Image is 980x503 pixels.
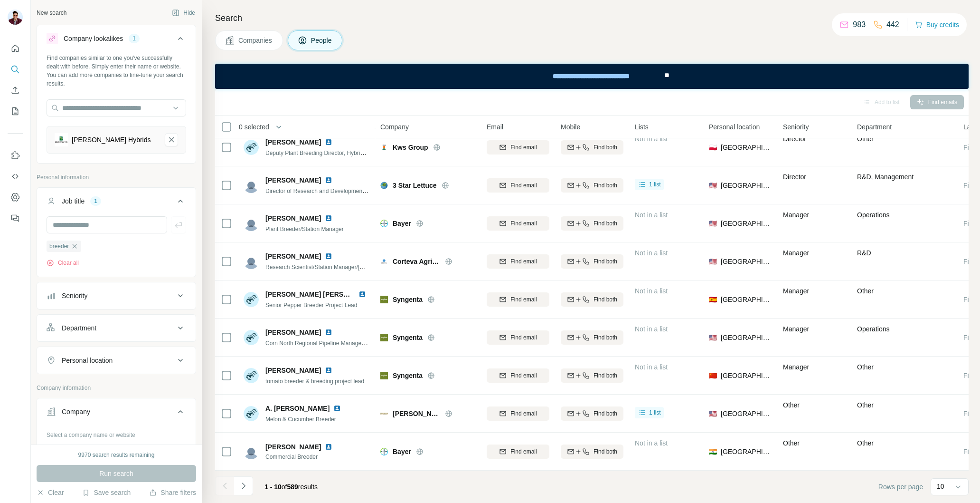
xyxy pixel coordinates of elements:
[47,427,186,439] div: Select a company name or website
[265,290,379,298] span: [PERSON_NAME] [PERSON_NAME]
[487,254,549,269] button: Find email
[510,333,537,342] span: Find email
[393,371,423,380] span: Syngenta
[857,401,874,409] span: Other
[561,406,623,421] button: Find both
[709,219,717,228] span: 🇺🇸
[47,54,186,88] div: Find companies similar to one you've successfully dealt with before. Simply enter their name or w...
[857,122,892,132] span: Department
[62,196,85,206] div: Job title
[37,317,196,339] button: Department
[594,181,617,190] span: Find both
[857,325,889,333] span: Operations
[721,143,772,152] span: [GEOGRAPHIC_DATA]
[282,483,287,491] span: of
[149,488,196,497] button: Share filters
[62,291,87,300] div: Seniority
[709,371,717,380] span: 🇨🇳
[287,483,298,491] span: 589
[325,176,332,184] img: LinkedIn logo
[594,409,617,418] span: Find both
[265,213,321,223] span: [PERSON_NAME]
[380,334,388,341] img: Logo of Syngenta
[635,363,668,371] span: Not in a list
[311,36,333,45] span: People
[635,249,668,257] span: Not in a list
[82,488,131,497] button: Save search
[393,447,411,456] span: Bayer
[244,292,259,307] img: Avatar
[165,6,202,20] button: Hide
[380,220,388,227] img: Logo of Bayer
[783,122,809,132] span: Seniority
[325,252,332,260] img: LinkedIn logo
[783,173,806,181] span: Director
[487,445,549,459] button: Find email
[487,330,549,345] button: Find email
[244,140,259,155] img: Avatar
[265,251,321,261] span: [PERSON_NAME]
[239,122,269,132] span: 0 selected
[635,287,668,295] span: Not in a list
[783,135,806,143] span: Director
[78,451,155,459] div: 9970 search results remaining
[561,330,623,345] button: Find both
[265,366,321,375] span: [PERSON_NAME]
[709,143,717,152] span: 🇵🇱
[721,295,772,304] span: [GEOGRAPHIC_DATA]
[8,10,23,25] img: Avatar
[635,135,668,143] span: Not in a list
[380,182,388,189] img: Logo of 3 Star Lettuce
[635,211,668,219] span: Not in a list
[487,216,549,231] button: Find email
[215,64,969,89] iframe: Banner
[857,211,889,219] span: Operations
[393,219,411,228] span: Bayer
[37,27,196,54] button: Company lookalikes1
[37,173,196,182] p: Personal information
[264,483,318,491] span: results
[393,409,440,418] span: [PERSON_NAME] Seed
[649,180,661,189] span: 1 list
[380,258,388,265] img: Logo of Corteva Agriscience
[8,82,23,99] button: Enrich CSV
[857,363,874,371] span: Other
[510,409,537,418] span: Find email
[594,257,617,266] span: Find both
[64,34,123,43] div: Company lookalikes
[594,295,617,304] span: Find both
[857,439,874,447] span: Other
[244,178,259,193] img: Avatar
[561,178,623,193] button: Find both
[857,135,874,143] span: Other
[635,325,668,333] span: Not in a list
[857,287,874,295] span: Other
[393,181,437,190] span: 3 Star Lettuce
[325,329,332,336] img: LinkedIn logo
[594,333,617,342] span: Find both
[709,181,717,190] span: 🇺🇸
[325,367,332,374] img: LinkedIn logo
[649,408,661,417] span: 1 list
[561,292,623,307] button: Find both
[510,257,537,266] span: Find email
[238,36,273,45] span: Companies
[47,259,79,267] button: Clear all
[783,249,809,257] span: Manager
[37,400,196,427] button: Company
[709,409,717,418] span: 🇺🇸
[561,122,580,132] span: Mobile
[594,143,617,152] span: Find both
[8,40,23,57] button: Quick start
[37,349,196,372] button: Personal location
[561,140,623,155] button: Find both
[55,133,68,146] img: Beck's Hybrids-logo
[265,302,357,309] span: Senior Pepper Breeder Project Lead
[721,219,772,228] span: [GEOGRAPHIC_DATA]
[244,368,259,383] img: Avatar
[937,482,944,491] p: 10
[783,287,809,295] span: Manager
[878,482,923,492] span: Rows per page
[8,210,23,227] button: Feedback
[244,254,259,269] img: Avatar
